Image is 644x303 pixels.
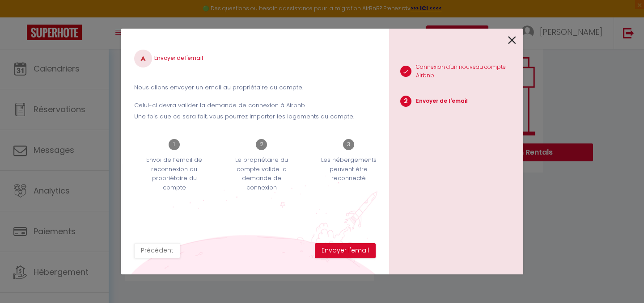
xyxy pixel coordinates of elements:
span: 3 [343,139,354,150]
p: Nous allons envoyer un email au propriétaire du compte. [134,83,376,92]
span: 1 [169,139,180,150]
h4: Envoyer de l'email [134,50,376,67]
p: Une fois que ce sera fait, vous pourrez importer les logements du compte. [134,112,376,121]
p: Envoyer de l'email [416,97,468,105]
button: Envoyer l'email [315,243,376,258]
span: 2 [400,96,411,107]
p: Le propriétaire du compte valide la demande de connexion [227,156,296,192]
p: Les hébergements peuvent être reconnecté [314,156,383,183]
p: Celui-ci devra valider la demande de connexion à Airbnb. [134,101,376,110]
p: Connexion d'un nouveau compte Airbnb [416,63,524,80]
span: 2 [256,139,267,150]
p: Envoi de l’email de reconnexion au propriétaire du compte [140,156,209,192]
button: Précédent [134,243,180,258]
